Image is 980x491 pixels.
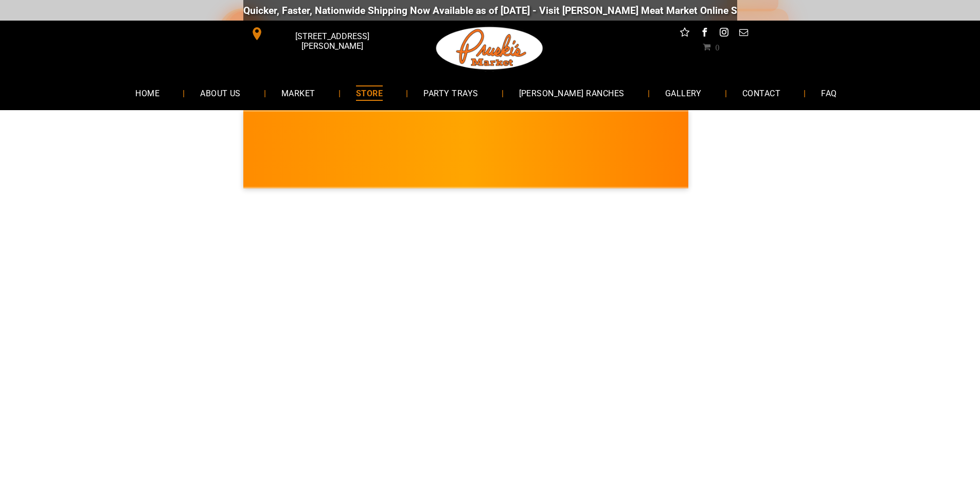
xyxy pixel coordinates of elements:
a: GALLERY [650,79,717,107]
a: ABOUT US [185,79,256,107]
span: 0 [715,43,719,51]
a: PARTY TRAYS [408,79,493,107]
div: Quicker, Faster, Nationwide Shipping Now Available as of [DATE] - Visit [PERSON_NAME] Meat Market... [242,5,865,16]
img: Pruski-s+Market+HQ+Logo2-1920w.png [434,21,545,76]
span: [PERSON_NAME] MARKET [687,156,889,173]
span: [STREET_ADDRESS][PERSON_NAME] [265,26,398,56]
a: STORE [341,79,398,107]
a: CONTACT [727,79,796,107]
a: Social network [678,26,691,42]
a: [STREET_ADDRESS][PERSON_NAME] [243,26,401,42]
a: HOME [120,79,175,107]
a: [PERSON_NAME] RANCHES [504,79,640,107]
a: MARKET [266,79,331,107]
a: FAQ [806,79,852,107]
a: instagram [717,26,730,42]
a: facebook [698,26,711,42]
a: email [737,26,750,42]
